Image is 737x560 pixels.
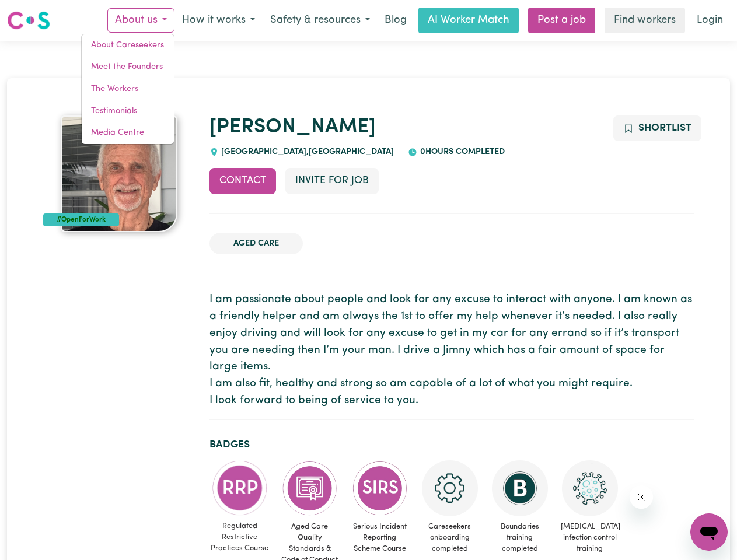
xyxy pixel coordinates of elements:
[174,8,263,33] button: How it works
[82,122,174,144] a: Media Centre
[490,516,550,559] span: Boundaries training completed
[209,233,303,255] li: Aged Care
[61,116,177,232] img: Kenneth
[418,8,519,33] a: AI Worker Match
[82,100,174,123] a: Testimonials
[43,116,195,232] a: Kenneth's profile picture'#OpenForWork
[282,460,338,516] img: CS Academy: Aged Care Quality Standards & Code of Conduct course completed
[613,116,701,141] button: Add to shortlist
[417,148,505,156] span: 0 hours completed
[212,460,268,516] img: CS Academy: Regulated Restrictive Practices course completed
[82,56,174,78] a: Meet the Founders
[690,513,728,551] iframe: Button to launch messaging window
[560,516,620,559] span: [MEDICAL_DATA] infection control training
[562,460,618,516] img: CS Academy: COVID-19 Infection Control Training course completed
[7,7,50,34] a: Careseekers logo
[82,78,174,100] a: The Workers
[82,34,174,57] a: About Careseekers
[352,460,408,516] img: CS Academy: Serious Incident Reporting Scheme course completed
[638,123,691,133] span: Shortlist
[630,485,653,509] iframe: Close message
[209,117,376,138] a: [PERSON_NAME]
[605,8,685,33] a: Find workers
[209,168,276,194] button: Contact
[7,10,50,31] img: Careseekers logo
[7,8,71,17] span: Need any help?
[209,439,694,451] h2: Badges
[263,8,378,33] button: Safety & resources
[209,516,270,559] span: Regulated Restrictive Practices Course
[285,168,379,194] button: Invite for Job
[420,516,480,559] span: Careseekers onboarding completed
[690,8,730,33] a: Login
[209,292,694,409] p: I am passionate about people and look for any excuse to interact with anyone. I am known as a fri...
[107,8,174,33] button: About us
[378,8,414,33] a: Blog
[350,516,410,559] span: Serious Incident Reporting Scheme Course
[492,460,548,516] img: CS Academy: Boundaries in care and support work course completed
[219,148,394,156] span: [GEOGRAPHIC_DATA] , [GEOGRAPHIC_DATA]
[422,460,478,516] img: CS Academy: Careseekers Onboarding course completed
[528,8,595,33] a: Post a job
[43,213,120,226] div: #OpenForWork
[81,34,174,145] div: About us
